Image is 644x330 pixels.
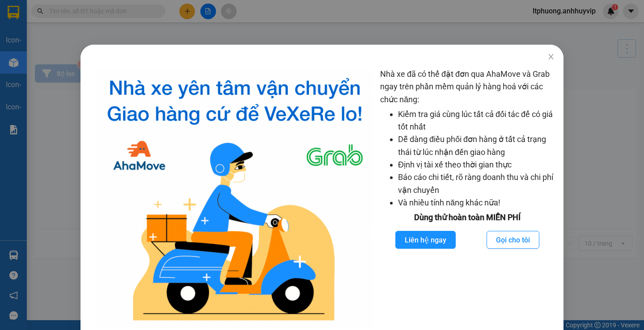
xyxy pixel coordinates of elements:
li: Dễ dàng điều phối đơn hàng ở tất cả trạng thái từ lúc nhận đến giao hàng [398,133,555,159]
li: Kiểm tra giá cùng lúc tất cả đối tác để có giá tốt nhất [398,108,555,134]
span: Gọi cho tôi [496,234,530,246]
li: Và nhiều tính năng khác nữa! [398,196,555,209]
li: Báo cáo chi tiết, rõ ràng doanh thu và chi phí vận chuyển [398,171,555,196]
img: logo [97,68,373,328]
button: Gọi cho tôi [487,231,539,249]
span: close [547,53,555,60]
div: Dùng thử hoàn toàn MIỄN PHÍ [380,211,555,224]
div: Nhà xe đã có thể đặt đơn qua AhaMove và Grab ngay trên phần mềm quản lý hàng hoá với các chức năng: [380,68,555,328]
button: Liên hệ ngay [395,231,456,249]
button: Close [538,45,563,70]
span: Liên hệ ngay [405,234,446,246]
li: Định vị tài xế theo thời gian thực [398,159,555,171]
